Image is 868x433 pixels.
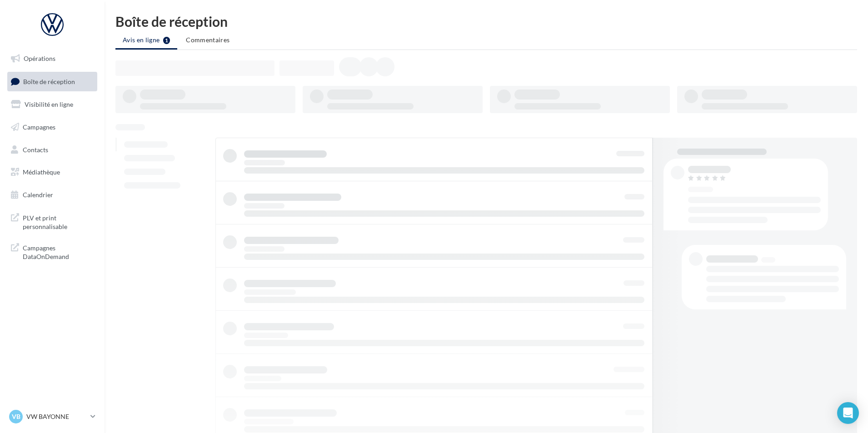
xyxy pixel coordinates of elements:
[23,123,55,131] span: Campagnes
[5,238,99,265] a: Campagnes DataOnDemand
[5,118,99,137] a: Campagnes
[5,95,99,114] a: Visibilité en ligne
[23,191,53,199] span: Calendrier
[12,412,20,421] span: VB
[23,242,94,261] span: Campagnes DataOnDemand
[115,15,857,28] div: Boîte de réception
[5,208,99,235] a: PLV et print personnalisable
[186,36,229,44] span: Commentaires
[7,408,97,425] a: VB VW BAYONNE
[5,49,99,68] a: Opérations
[23,212,94,231] span: PLV et print personnalisable
[5,72,99,91] a: Boîte de réception
[23,145,48,153] span: Contacts
[26,412,87,421] p: VW BAYONNE
[5,140,99,159] a: Contacts
[5,163,99,182] a: Médiathèque
[25,100,73,108] span: Visibilité en ligne
[23,168,60,176] span: Médiathèque
[5,185,99,204] a: Calendrier
[24,55,55,62] span: Opérations
[837,402,859,424] div: Open Intercom Messenger
[23,77,75,85] span: Boîte de réception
